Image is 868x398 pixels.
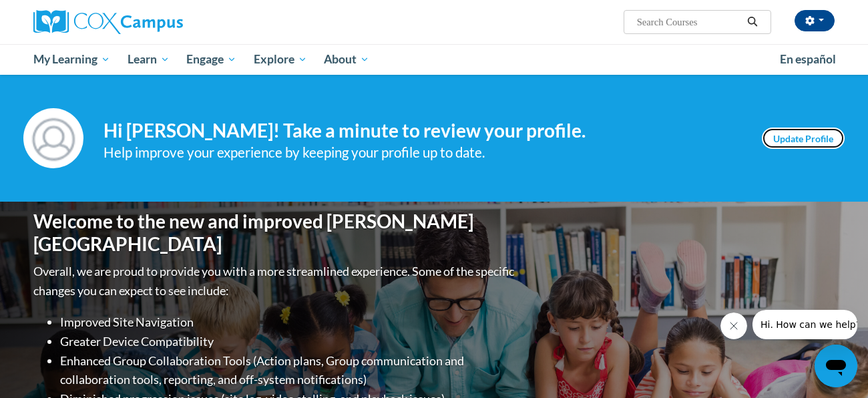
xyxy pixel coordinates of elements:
[762,128,845,149] a: Update Profile
[128,51,170,67] span: Learn
[795,10,835,31] button: Account Settings
[119,44,178,75] a: Learn
[815,345,857,387] iframe: Button to launch messaging window
[25,44,119,75] a: My Learning
[742,14,763,30] button: Search
[771,45,845,73] a: En español
[178,44,245,75] a: Engage
[752,310,857,339] iframe: Message from company
[60,332,517,351] li: Greater Device Compatibility
[60,313,517,332] li: Improved Site Navigation
[33,10,183,34] img: Cox Campus
[23,108,83,168] img: Profile Image
[103,142,742,164] div: Help improve your experience by keeping your profile up to date.
[33,262,517,301] p: Overall, we are proud to provide you with a more streamlined experience. Some of the specific cha...
[254,51,307,67] span: Explore
[13,44,855,75] div: Main menu
[780,52,836,66] span: En español
[103,120,742,142] h4: Hi [PERSON_NAME]! Take a minute to review your profile.
[720,313,747,339] iframe: Close message
[636,14,742,30] input: Search Courses
[245,44,316,75] a: Explore
[8,9,108,20] span: Hi. How can we help?
[33,210,517,255] h1: Welcome to the new and improved [PERSON_NAME][GEOGRAPHIC_DATA]
[316,44,379,75] a: About
[33,10,287,34] a: Cox Campus
[60,351,517,390] li: Enhanced Group Collaboration Tools (Action plans, Group communication and collaboration tools, re...
[186,51,236,67] span: Engage
[33,51,110,67] span: My Learning
[324,51,369,67] span: About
